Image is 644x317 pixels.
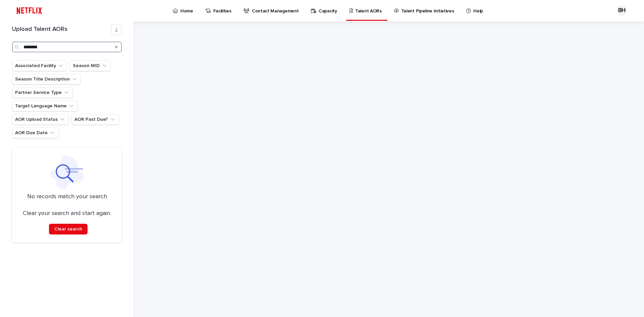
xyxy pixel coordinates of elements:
button: Clear search [49,224,88,234]
img: ifQbXi3ZQGMSEF7WDB7W [13,4,45,17]
button: Season Title Description [12,74,81,85]
button: Target Language Name [12,101,78,111]
span: Clear search [54,227,82,231]
input: Search [12,42,122,52]
button: Partner Service Type [12,87,73,98]
h1: Upload Talent AORs [12,26,111,33]
p: Clear your search and start again. [23,210,111,217]
button: Season MID [70,60,111,71]
button: AOR Upload Status [12,114,69,125]
button: AOR Past Due? [71,114,119,125]
button: Associated Facility [12,60,67,71]
button: AOR Due Date [12,127,59,138]
div: BH [616,5,627,16]
p: No records match your search [20,193,114,201]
